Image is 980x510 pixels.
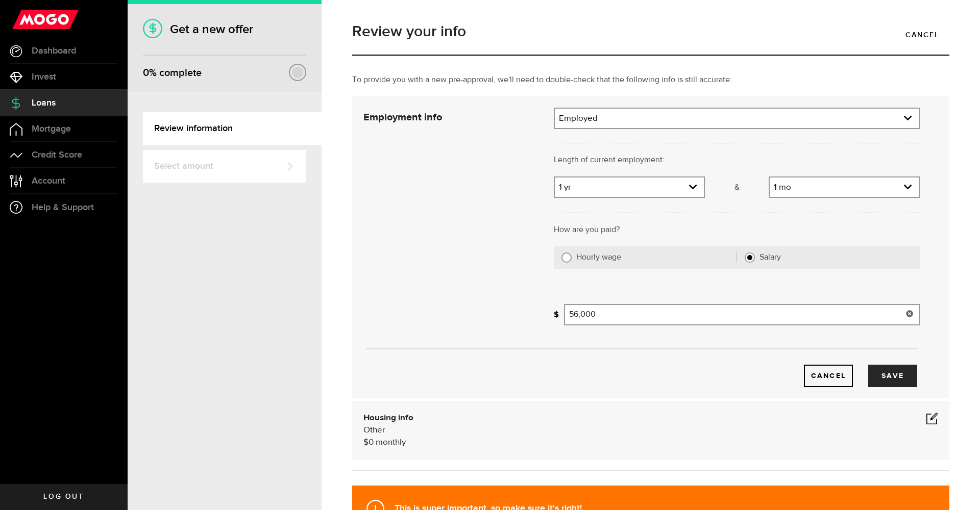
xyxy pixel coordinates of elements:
[804,365,853,387] button: Cancel
[32,46,76,56] span: Dashboard
[895,24,949,45] a: Cancel
[363,414,413,422] b: Housing info
[32,72,56,82] span: Invest
[868,365,917,387] button: Save
[759,252,912,263] label: Salary
[143,150,306,183] a: Select amount
[576,252,737,263] label: Hourly wage
[8,4,39,35] button: Open LiveChat chat widget
[554,224,920,236] p: How are you paid?
[352,74,949,86] p: To provide you with a new pre-approval, we'll need to double-check that the following info is sti...
[43,493,84,500] span: Log out
[352,24,949,39] h1: Review your info
[363,112,442,122] strong: Employment info
[363,426,385,435] span: Other
[770,177,919,197] a: expand select
[705,182,768,194] p: &
[143,22,306,37] h1: Get a new offer
[32,176,65,186] span: Account
[143,64,202,82] div: % complete
[32,124,71,134] span: Mortgage
[369,438,374,447] span: 0
[561,252,572,263] input: Hourly wage
[376,438,406,447] span: monthly
[143,67,149,79] span: 0
[143,112,322,145] a: Review information
[363,438,369,447] span: $
[555,177,704,197] a: expand select
[32,98,56,108] span: Loans
[555,109,919,128] a: expand select
[554,154,920,166] p: Length of current employment:
[32,203,94,212] span: Help & Support
[745,252,755,263] input: Salary
[32,150,82,160] span: Credit Score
